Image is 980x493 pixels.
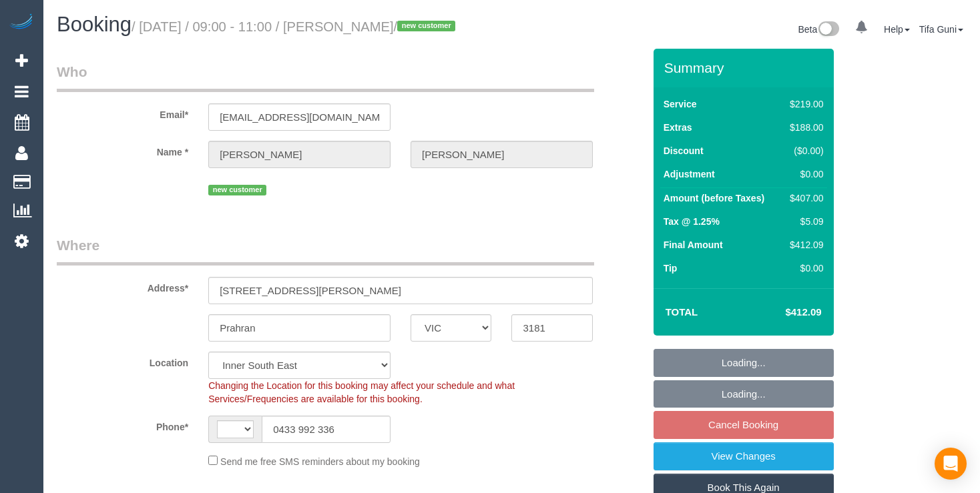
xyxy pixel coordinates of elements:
[47,416,198,434] label: Phone*
[784,215,823,228] div: $5.09
[664,144,704,157] label: Discount
[57,13,132,36] span: Booking
[784,262,823,275] div: $0.00
[664,215,720,228] label: Tax @ 1.25%
[208,380,515,404] span: Changing the Location for this booking may affect your schedule and what Services/Frequencies are...
[664,97,697,111] label: Service
[8,13,35,32] img: Automaid Logo
[208,314,391,342] input: Suburb*
[654,442,834,470] a: View Changes
[664,262,678,275] label: Tip
[666,306,698,318] strong: Total
[784,144,823,157] div: ($0.00)
[745,307,821,318] h4: $412.09
[784,238,823,252] div: $412.09
[132,19,459,34] small: / [DATE] / 09:00 - 11:00 / [PERSON_NAME]
[798,24,839,35] a: Beta
[411,141,593,168] input: Last Name*
[262,416,391,443] input: Phone*
[208,103,391,131] input: Email*
[57,62,594,92] legend: Who
[47,352,198,370] label: Location
[664,191,764,205] label: Amount (before Taxes)
[208,141,391,168] input: First Name*
[784,97,823,111] div: $219.00
[220,456,420,467] span: Send me free SMS reminders about my booking
[884,24,910,35] a: Help
[784,191,823,205] div: $407.00
[394,19,460,34] span: /
[817,21,839,39] img: New interface
[47,277,198,295] label: Address*
[47,103,198,121] label: Email*
[935,448,967,480] div: Open Intercom Messenger
[664,121,692,134] label: Extras
[664,238,723,252] label: Final Amount
[664,167,715,181] label: Adjustment
[784,121,823,134] div: $188.00
[784,167,823,181] div: $0.00
[47,141,198,159] label: Name *
[208,185,266,195] span: new customer
[397,21,455,31] span: new customer
[57,235,594,266] legend: Where
[664,60,827,75] h3: Summary
[919,24,963,35] a: Tifa Guni
[511,314,592,342] input: Post Code*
